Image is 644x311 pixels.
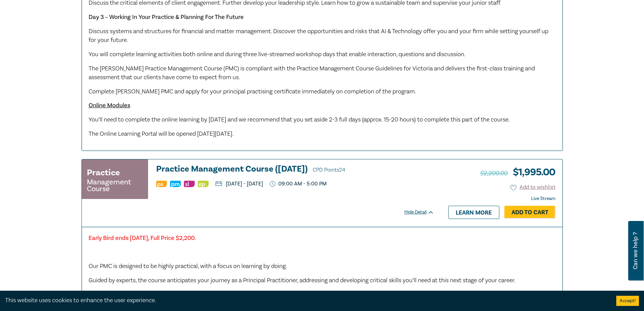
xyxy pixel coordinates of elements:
[198,181,209,187] img: Ethics & Professional Responsibility
[89,130,234,138] span: The Online Learning Portal will be opened [DATE][DATE].
[215,181,263,186] p: [DATE] - [DATE]
[184,181,195,187] img: Substantive Law
[404,209,442,216] div: Hide Detail
[156,181,167,187] img: Professional Skills
[632,225,639,276] span: Can we help ?
[531,196,555,202] strong: Live Stream
[156,164,434,175] a: Practice Management Course ([DATE]) CPD Points24
[504,206,555,219] a: Add to Cart
[480,169,508,178] span: $2,200.00
[480,164,555,180] h3: $ 1,995.00
[89,65,535,81] span: The [PERSON_NAME] Practice Management Course (PMC) is compliant with the Practice Management Cour...
[87,166,120,179] h3: Practice
[156,164,434,175] h3: Practice Management Course ([DATE])
[313,166,345,173] span: CPD Points 24
[89,102,130,109] u: Online Modules
[616,296,639,306] button: Accept cookies
[270,181,327,187] p: 09:00 AM - 5:00 PM
[5,296,606,305] div: This website uses cookies to enhance the user experience.
[89,276,516,284] span: Guided by experts, the course anticipates your journey as a Principal Practitioner, addressing an...
[89,13,244,21] strong: Day 3 – Working In Your Practice & Planning For The Future
[170,181,181,187] img: Practice Management & Business Skills
[89,50,466,58] span: You will complete learning activities both online and during three live-streamed workshop days th...
[89,234,196,242] strong: Early Bird ends [DATE], Full Price $2,200.
[448,206,499,219] a: Learn more
[87,179,143,192] small: Management Course
[510,183,555,191] button: Add to wishlist
[89,88,416,95] span: Complete [PERSON_NAME] PMC and apply for your principal practising certificate immediately on com...
[89,27,548,44] span: Discuss systems and structures for financial and matter management. Discover the opportunities an...
[89,116,510,124] span: You’ll need to complete the online learning by [DATE] and we recommend that you set aside 2-3 ful...
[89,262,287,270] span: Our PMC is designed to be highly practical, with a focus on learning by doing.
